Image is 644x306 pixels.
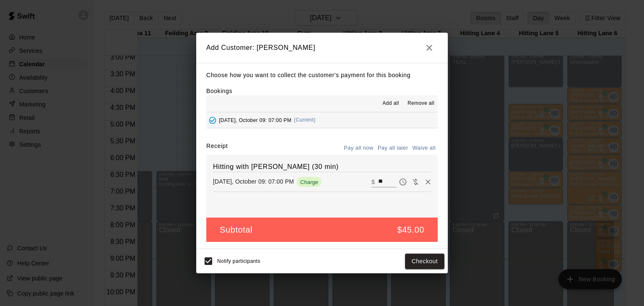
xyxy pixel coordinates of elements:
[206,88,232,94] label: Bookings
[297,179,322,185] span: Charge
[404,97,438,110] button: Remove all
[405,254,444,269] button: Checkout
[408,99,434,108] span: Remove all
[206,114,219,127] button: Added - Collect Payment
[220,224,252,236] h5: Subtotal
[410,142,438,155] button: Waive all
[422,176,434,188] button: Remove
[217,259,260,265] span: Notify participants
[397,178,409,185] span: Pay later
[213,177,294,186] p: [DATE], October 09: 07:00 PM
[196,33,448,63] h2: Add Customer: [PERSON_NAME]
[219,117,291,123] span: [DATE], October 09: 07:00 PM
[294,117,316,123] span: (Current)
[206,112,438,128] button: Added - Collect Payment[DATE], October 09: 07:00 PM(Current)
[371,178,375,186] p: $
[206,70,438,80] p: Choose how you want to collect the customer's payment for this booking
[377,97,404,110] button: Add all
[376,142,410,155] button: Pay all later
[409,178,422,185] span: Waive payment
[206,142,228,155] label: Receipt
[342,142,376,155] button: Pay all now
[213,161,431,172] h6: Hitting with [PERSON_NAME] (30 min)
[382,99,399,108] span: Add all
[397,224,424,236] h5: $45.00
